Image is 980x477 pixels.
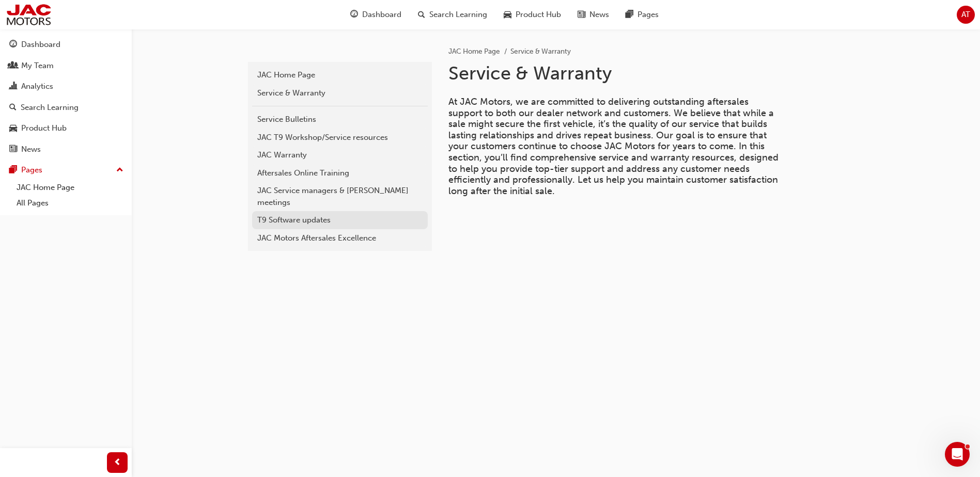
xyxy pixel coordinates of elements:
[9,82,17,91] span: chart-icon
[21,102,79,114] div: Search Learning
[569,4,617,25] a: news-iconNews
[350,8,358,21] span: guage-icon
[961,9,970,21] span: AT
[410,4,495,25] a: search-iconSearch Learning
[617,4,667,25] a: pages-iconPages
[252,182,428,211] a: JAC Service managers & [PERSON_NAME] meetings
[589,9,609,21] span: News
[252,164,428,182] a: Aftersales Online Training
[257,232,423,244] div: JAC Motors Aftersales Excellence
[21,144,41,155] div: News
[114,456,121,469] span: prev-icon
[4,161,128,180] button: Pages
[21,60,54,72] div: My Team
[448,47,500,56] a: JAC Home Page
[637,9,659,21] span: Pages
[257,149,423,161] div: JAC Warranty
[257,185,423,208] div: JAC Service managers & [PERSON_NAME] meetings
[495,4,569,25] a: car-iconProduct Hub
[252,229,428,247] a: JAC Motors Aftersales Excellence
[4,119,128,138] a: Product Hub
[626,8,633,21] span: pages-icon
[4,35,128,54] a: Dashboard
[4,98,128,117] a: Search Learning
[342,4,410,25] a: guage-iconDashboard
[4,140,128,159] a: News
[504,8,511,21] span: car-icon
[4,56,128,75] a: My Team
[4,33,128,161] button: DashboardMy TeamAnalyticsSearch LearningProduct HubNews
[9,40,17,50] span: guage-icon
[252,211,428,229] a: T9 Software updates
[21,122,67,134] div: Product Hub
[448,96,781,197] span: At JAC Motors, we are committed to delivering outstanding aftersales support to both our dealer n...
[257,114,423,125] div: Service Bulletins
[9,124,17,133] span: car-icon
[257,87,423,99] div: Service & Warranty
[12,180,128,196] a: JAC Home Page
[4,77,128,96] a: Analytics
[257,69,423,81] div: JAC Home Page
[9,145,17,154] span: news-icon
[448,62,787,85] h1: Service & Warranty
[418,8,425,21] span: search-icon
[578,8,585,21] span: news-icon
[9,61,17,71] span: people-icon
[252,66,428,84] a: JAC Home Page
[21,81,53,92] div: Analytics
[12,195,128,211] a: All Pages
[945,442,970,467] iframe: Intercom live chat
[21,164,42,176] div: Pages
[516,9,561,21] span: Product Hub
[429,9,487,21] span: Search Learning
[510,46,571,58] li: Service & Warranty
[257,132,423,144] div: JAC T9 Workshop/Service resources
[257,214,423,226] div: T9 Software updates
[252,84,428,102] a: Service & Warranty
[252,129,428,147] a: JAC T9 Workshop/Service resources
[362,9,401,21] span: Dashboard
[116,164,123,177] span: up-icon
[9,103,17,113] span: search-icon
[252,110,428,129] a: Service Bulletins
[252,146,428,164] a: JAC Warranty
[957,6,975,24] button: AT
[5,3,52,26] img: jac-portal
[21,39,60,51] div: Dashboard
[257,167,423,179] div: Aftersales Online Training
[9,166,17,175] span: pages-icon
